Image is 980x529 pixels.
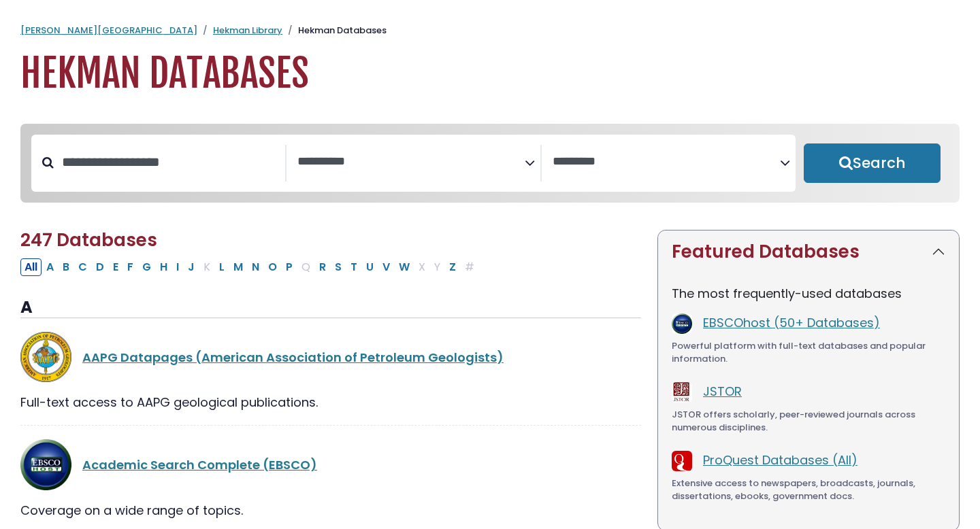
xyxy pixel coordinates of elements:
[658,231,959,273] button: Featured Databases
[213,24,282,37] a: Hekman Library
[20,24,960,37] nav: breadcrumb
[315,258,330,276] button: Filter Results R
[215,258,229,276] button: Filter Results L
[20,298,641,318] h3: A
[156,258,171,276] button: Filter Results H
[138,258,155,276] button: Filter Results G
[59,258,73,276] button: Filter Results B
[20,258,480,275] div: Alpha-list to filter by first letter of database name
[20,228,157,252] span: 247 Databases
[229,258,247,276] button: Filter Results M
[672,477,945,503] div: Extensive access to newspapers, broadcasts, journals, dissertations, ebooks, government docs.
[378,258,394,276] button: Filter Results V
[395,258,414,276] button: Filter Results W
[703,383,742,400] a: JSTOR
[82,456,317,473] a: Academic Search Complete (EBSCO)
[672,284,945,303] p: The most frequently-used databases
[20,393,641,411] div: Full-text access to AAPG geological publications.
[92,258,108,276] button: Filter Results D
[248,258,263,276] button: Filter Results N
[553,155,780,169] textarea: Search
[20,24,197,37] a: [PERSON_NAME][GEOGRAPHIC_DATA]
[172,258,183,276] button: Filter Results I
[282,258,297,276] button: Filter Results P
[184,258,199,276] button: Filter Results J
[445,258,460,276] button: Filter Results Z
[109,258,122,276] button: Filter Results E
[282,24,387,37] li: Hekman Databases
[362,258,378,276] button: Filter Results U
[672,408,945,434] div: JSTOR offers scholarly, peer-reviewed journals across numerous disciplines.
[703,451,857,468] a: ProQuest Databases (All)
[703,314,880,331] a: EBSCOhost (50+ Databases)
[804,143,941,183] button: Submit for Search Results
[331,258,346,276] button: Filter Results S
[672,339,945,366] div: Powerful platform with full-text databases and popular information.
[20,51,960,97] h1: Hekman Databases
[42,258,58,276] button: Filter Results A
[20,258,42,276] button: All
[20,124,960,203] nav: Search filters
[82,349,504,366] a: AAPG Datapages (American Association of Petroleum Geologists)
[346,258,361,276] button: Filter Results T
[54,151,285,173] input: Search database by title or keyword
[123,258,137,276] button: Filter Results F
[297,155,525,169] textarea: Search
[264,258,281,276] button: Filter Results O
[20,501,641,519] div: Coverage on a wide range of topics.
[74,258,91,276] button: Filter Results C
